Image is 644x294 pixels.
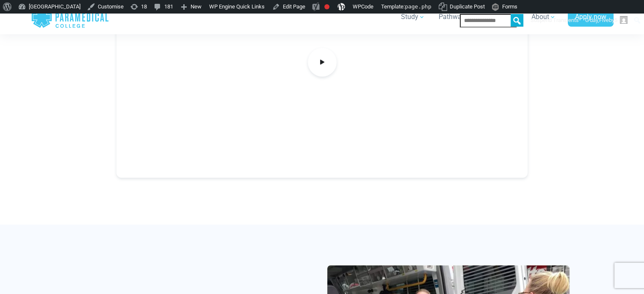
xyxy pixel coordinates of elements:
[31,3,109,31] a: Australian Paramedical College
[582,14,631,27] a: G'day,
[405,3,431,10] span: page.php
[434,5,480,29] a: Pathways
[324,4,329,9] div: Focus keyphrase not set
[528,14,582,27] a: Suspend Transients
[599,17,617,23] span: Fiveby5
[396,5,430,29] a: Study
